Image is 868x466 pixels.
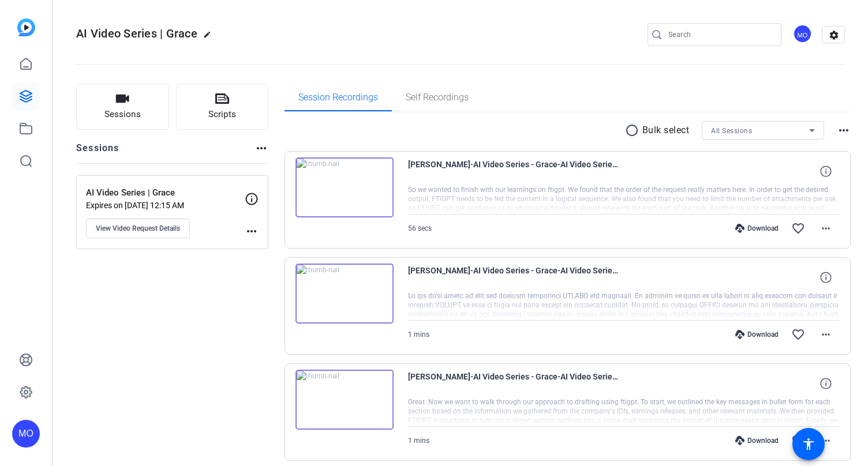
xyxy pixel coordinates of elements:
[298,93,378,102] span: Session Recordings
[793,24,812,43] div: MO
[408,330,429,339] span: 1 mins
[255,141,268,155] mat-icon: more_horiz
[76,27,197,40] span: AI Video Series | Grace
[408,264,622,291] span: [PERSON_NAME]-AI Video Series - Grace-AI Video Series - Grace-1758898106663-webcam
[791,221,805,235] mat-icon: favorite_border
[408,370,622,397] span: [PERSON_NAME]-AI Video Series - Grace-AI Video Series - Grace-1758897891016-webcam
[295,370,394,430] img: thumb-nail
[408,437,429,445] span: 1 mins
[802,437,815,451] mat-icon: accessibility
[208,108,236,121] span: Scripts
[76,84,169,130] button: Sessions
[176,84,269,130] button: Scripts
[96,224,180,233] span: View Video Request Details
[819,221,833,235] mat-icon: more_horiz
[406,93,469,102] span: Self Recordings
[295,157,394,217] img: thumb-nail
[819,328,833,341] mat-icon: more_horiz
[729,224,784,233] div: Download
[104,108,141,121] span: Sessions
[245,224,259,238] mat-icon: more_horiz
[822,27,845,44] mat-icon: settings
[711,127,752,135] span: All Sessions
[86,186,245,200] p: AI Video Series | Grace
[408,157,622,185] span: [PERSON_NAME]-AI Video Series - Grace-AI Video Series - Grace-1758898398650-webcam
[819,434,833,448] mat-icon: more_horiz
[793,24,813,44] ngx-avatar: Maura Olson
[12,420,40,448] div: MO
[76,141,119,163] h2: Sessions
[86,219,190,238] button: View Video Request Details
[668,28,772,42] input: Search
[837,123,851,137] mat-icon: more_horiz
[295,264,394,324] img: thumb-nail
[642,123,690,137] p: Bulk select
[625,123,642,137] mat-icon: radio_button_unchecked
[17,18,35,36] img: blue-gradient.svg
[791,328,805,341] mat-icon: favorite_border
[729,330,784,339] div: Download
[408,224,432,232] span: 56 secs
[86,201,245,210] p: Expires on [DATE] 12:15 AM
[203,31,217,44] mat-icon: edit
[791,434,805,448] mat-icon: favorite_border
[729,436,784,445] div: Download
